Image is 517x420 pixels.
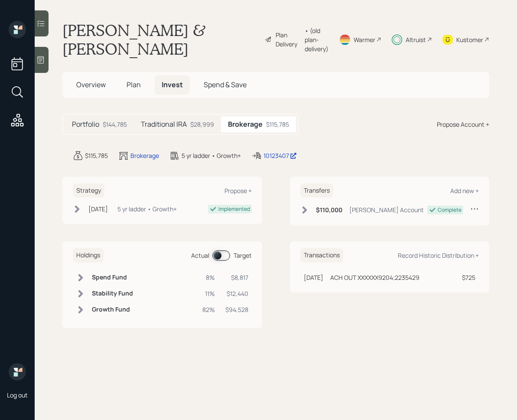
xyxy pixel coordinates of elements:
[349,205,424,214] div: [PERSON_NAME] Account
[141,120,187,128] h5: Traditional IRA
[88,204,108,213] div: [DATE]
[450,187,479,195] div: Add new +
[228,120,263,128] h5: Brokerage
[263,151,297,160] div: 10123407
[398,251,479,259] div: Record Historic Distribution +
[276,30,300,49] div: Plan Delivery
[92,306,133,313] h6: Growth Fund
[92,274,133,281] h6: Spend Fund
[103,120,127,129] div: $144,785
[85,151,108,160] div: $115,785
[130,151,159,160] div: Brokerage
[406,35,426,44] div: Altruist
[190,120,214,129] div: $28,999
[316,207,342,214] h6: $110,000
[225,289,248,298] div: $12,440
[73,248,104,262] h6: Holdings
[437,120,489,129] div: Propose Account +
[9,363,26,381] img: retirable_logo.png
[202,273,215,282] div: 8%
[234,251,252,260] div: Target
[300,184,333,198] h6: Transfers
[462,273,475,282] div: $725
[330,273,419,282] div: ACH OUT XXXXXX9204;2235429
[73,184,104,198] h6: Strategy
[354,35,375,44] div: Warmer
[72,120,99,128] h5: Portfolio
[225,273,248,282] div: $8,817
[266,120,289,129] div: $115,785
[162,80,183,89] span: Invest
[62,21,258,58] h1: [PERSON_NAME] & [PERSON_NAME]
[456,35,483,44] div: Kustomer
[76,80,106,89] span: Overview
[304,273,323,282] div: [DATE]
[202,289,215,298] div: 11%
[202,305,215,314] div: 82%
[191,251,209,260] div: Actual
[305,26,328,53] div: • (old plan-delivery)
[204,80,247,89] span: Spend & Save
[127,80,141,89] span: Plan
[224,187,252,195] div: Propose +
[300,248,343,262] h6: Transactions
[7,391,28,399] div: Log out
[182,151,241,160] div: 5 yr ladder • Growth+
[218,205,250,213] div: Implemented
[117,204,177,213] div: 5 yr ladder • Growth+
[225,305,248,314] div: $94,528
[438,206,462,214] div: Complete
[92,290,133,297] h6: Stability Fund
